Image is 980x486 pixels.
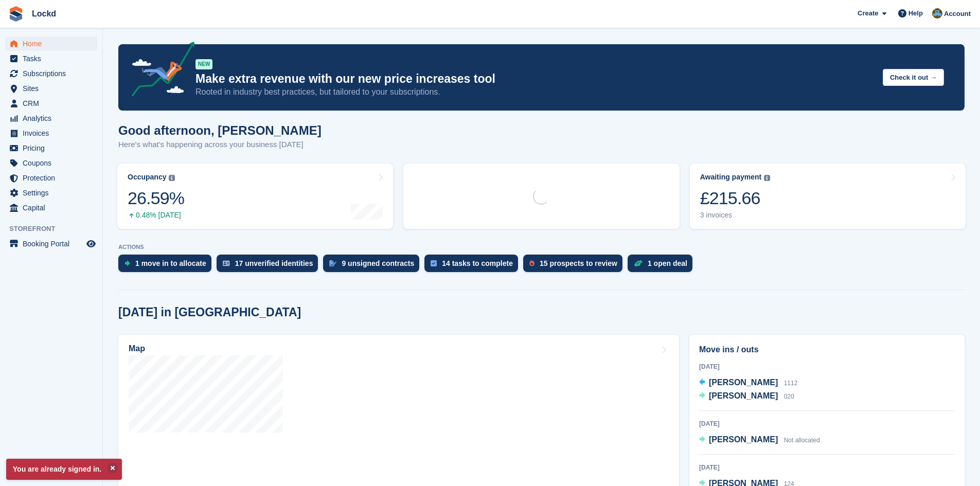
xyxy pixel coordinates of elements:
[342,259,414,267] div: 9 unsigned contracts
[699,434,820,447] a: [PERSON_NAME] Not allocated
[908,8,923,19] span: Help
[699,390,794,403] a: [PERSON_NAME] 020
[235,259,313,267] div: 17 unverified identities
[195,86,875,98] p: Rooted in industry best practices, but tailored to your subscriptions.
[123,42,195,100] img: price-adjustments-announcement-icon-8257ccfd72463d97f412b2fc003d46551f7dbcb40ab6d574587a9cd5c0d94...
[23,51,84,66] span: Tasks
[784,437,820,444] span: Not allocated
[700,188,771,209] div: £215.66
[784,393,794,400] span: 020
[28,5,60,22] a: Lockd
[5,186,97,200] a: menu
[23,96,84,111] span: CRM
[118,123,322,137] h1: Good afternoon, [PERSON_NAME]
[5,66,97,81] a: menu
[883,69,944,86] button: Check it out →
[9,224,102,234] span: Storefront
[23,126,84,140] span: Invoices
[699,344,955,356] h2: Move ins / outs
[6,459,122,480] p: You are already signed in.
[5,126,97,140] a: menu
[128,188,184,209] div: 26.59%
[129,344,145,353] h2: Map
[23,237,84,251] span: Booking Portal
[23,186,84,200] span: Settings
[118,139,322,151] p: Here's what's happening across your business [DATE]
[5,81,97,96] a: menu
[118,305,301,319] h2: [DATE] in [GEOGRAPHIC_DATA]
[709,378,778,387] span: [PERSON_NAME]
[648,259,687,267] div: 1 open deal
[5,171,97,185] a: menu
[858,8,878,19] span: Create
[700,211,771,220] div: 3 invoices
[5,201,97,215] a: menu
[23,81,84,96] span: Sites
[700,173,762,182] div: Awaiting payment
[23,141,84,155] span: Pricing
[118,255,217,277] a: 1 move in to allocate
[5,37,97,51] a: menu
[117,164,393,229] a: Occupancy 26.59% 0.48% [DATE]
[23,156,84,170] span: Coupons
[424,255,523,277] a: 14 tasks to complete
[23,171,84,185] span: Protection
[118,244,965,250] p: ACTIONS
[195,71,875,86] p: Make extra revenue with our new price increases tool
[85,238,97,250] a: Preview store
[217,255,324,277] a: 17 unverified identities
[944,9,971,19] span: Account
[169,175,175,181] img: icon-info-grey-7440780725fd019a000dd9b08b2336e03edf1995a4989e88bcd33f0948082b44.svg
[135,259,206,267] div: 1 move in to allocate
[128,173,166,182] div: Occupancy
[699,376,797,390] a: [PERSON_NAME] 1112
[223,260,230,266] img: verify_identity-adf6edd0f0f0b5bbfe63781bf79b02c33cf7c696d77639b501bdc392416b5a36.svg
[540,259,617,267] div: 15 prospects to review
[699,419,955,428] div: [DATE]
[709,391,778,400] span: [PERSON_NAME]
[329,260,336,266] img: contract_signature_icon-13c848040528278c33f63329250d36e43548de30e8caae1d1a13099fd9432cc5.svg
[442,259,513,267] div: 14 tasks to complete
[690,164,966,229] a: Awaiting payment £215.66 3 invoices
[23,66,84,81] span: Subscriptions
[784,380,798,387] span: 1112
[23,37,84,51] span: Home
[709,435,778,444] span: [PERSON_NAME]
[124,260,130,266] img: move_ins_to_allocate_icon-fdf77a2bb77ea45bf5b3d319d69a93e2d87916cf1d5bf7949dd705db3b84f3ca.svg
[699,463,955,472] div: [DATE]
[128,211,184,220] div: 0.48% [DATE]
[529,260,534,266] img: prospect-51fa495bee0391a8d652442698ab0144808aea92771e9ea1ae160a38d050c398.svg
[431,260,437,266] img: task-75834270c22a3079a89374b754ae025e5fb1db73e45f91037f5363f120a921f8.svg
[628,255,698,277] a: 1 open deal
[5,111,97,125] a: menu
[5,51,97,66] a: menu
[699,362,955,371] div: [DATE]
[634,260,643,267] img: deal-1b604bf984904fb50ccaf53a9ad4b4a5d6e5aea283cecdc64d6e3604feb123c2.svg
[932,8,942,19] img: Paul Budding
[195,59,212,69] div: NEW
[5,237,97,251] a: menu
[23,201,84,215] span: Capital
[23,111,84,125] span: Analytics
[5,96,97,111] a: menu
[764,175,770,181] img: icon-info-grey-7440780725fd019a000dd9b08b2336e03edf1995a4989e88bcd33f0948082b44.svg
[5,141,97,155] a: menu
[523,255,628,277] a: 15 prospects to review
[8,6,24,22] img: stora-icon-8386f47178a22dfd0bd8f6a31ec36ba5ce8667c1dd55bd0f319d3a0aa187defe.svg
[5,156,97,170] a: menu
[323,255,424,277] a: 9 unsigned contracts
